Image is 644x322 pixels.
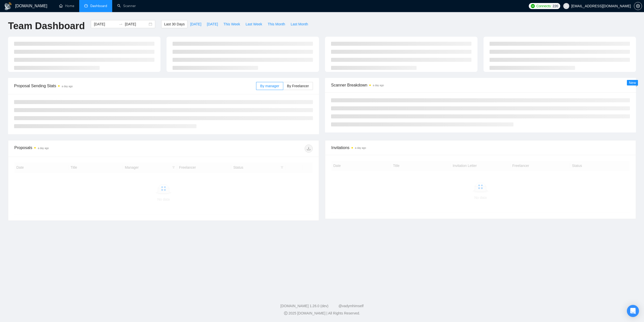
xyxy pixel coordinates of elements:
[552,3,558,9] span: 220
[338,304,364,308] a: @vadymhimself
[629,81,636,85] span: New
[565,4,568,8] span: user
[187,20,204,28] button: [DATE]
[634,4,642,8] a: setting
[280,304,329,308] a: [DOMAIN_NAME] 1.26.0 (dev)
[260,84,279,88] span: By manager
[125,21,148,27] input: End date
[90,4,107,8] span: Dashboard
[190,21,201,27] span: [DATE]
[119,22,123,26] span: swap-right
[84,4,88,8] span: dashboard
[287,84,309,88] span: By Freelancer
[634,4,642,8] span: setting
[536,3,551,9] span: Connects:
[38,147,49,150] time: a day ago
[59,4,74,8] a: homeHome
[223,21,240,27] span: This Week
[243,20,265,28] button: Last Week
[62,85,73,88] time: a day ago
[331,145,630,151] span: Invitations
[14,145,164,153] div: Proposals
[14,83,256,89] span: Proposal Sending Stats
[161,20,187,28] button: Last 30 Days
[117,4,136,8] a: searchScanner
[355,147,366,149] time: a day ago
[94,21,117,27] input: Start date
[268,21,285,27] span: This Month
[531,4,535,8] img: upwork-logo.png
[119,22,123,26] span: to
[4,2,12,10] img: logo
[284,311,288,315] span: copyright
[8,20,85,32] h1: Team Dashboard
[221,20,243,28] button: This Week
[4,311,640,316] div: 2025 [DOMAIN_NAME] | All Rights Reserved.
[204,20,221,28] button: [DATE]
[164,21,185,27] span: Last 30 Days
[265,20,288,28] button: This Month
[288,20,311,28] button: Last Month
[373,84,384,87] time: a day ago
[627,305,639,317] div: Open Intercom Messenger
[634,2,642,10] button: setting
[246,21,262,27] span: Last Week
[331,82,630,88] span: Scanner Breakdown
[207,21,218,27] span: [DATE]
[291,21,308,27] span: Last Month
